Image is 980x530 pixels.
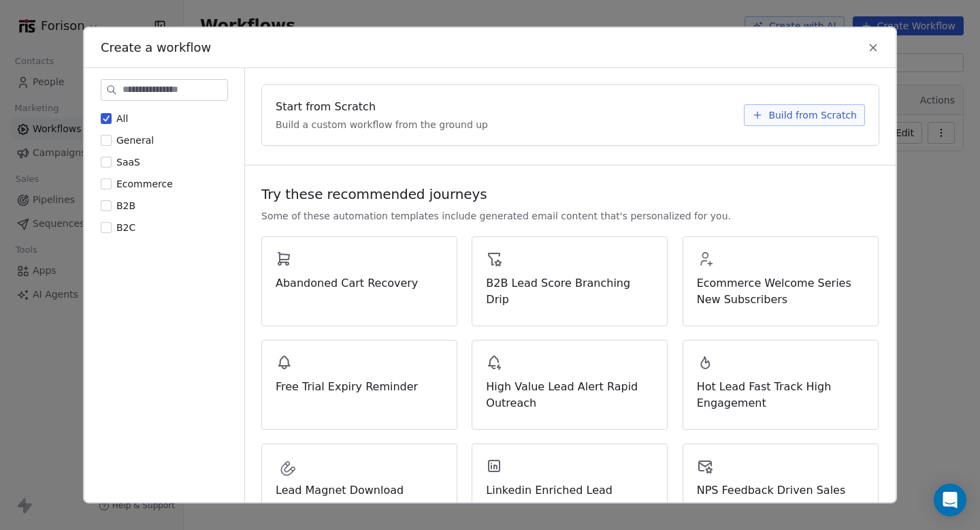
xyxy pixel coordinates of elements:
[52,80,122,89] div: Domain Overview
[116,157,140,168] span: SaaS
[276,482,443,515] span: Lead Magnet Download Educational Drip
[150,80,229,89] div: Keywords by Traffic
[697,482,864,515] span: NPS Feedback Driven Sales Motion
[35,35,150,46] div: Domain: [DOMAIN_NAME]
[486,482,653,515] span: Linkedin Enriched Lead Nurture
[697,379,864,411] span: Hot Lead Fast Track High Engagement
[135,79,146,90] img: tab_keywords_by_traffic_grey.svg
[276,118,488,131] span: Build a custom workflow from the ground up
[276,275,443,292] span: Abandoned Cart Recovery
[22,35,33,46] img: website_grey.svg
[101,199,112,213] button: B2B
[744,104,865,126] button: Build from Scratch
[768,108,857,122] span: Build from Scratch
[486,275,653,308] span: B2B Lead Score Branching Drip
[116,200,135,211] span: B2B
[116,178,173,189] span: Ecommerce
[22,22,33,33] img: logo_orange.svg
[101,112,112,125] button: All
[116,222,135,233] span: B2C
[37,79,48,90] img: tab_domain_overview_orange.svg
[101,134,112,147] button: General
[116,135,154,146] span: General
[101,39,211,57] span: Create a workflow
[934,484,966,516] div: Open Intercom Messenger
[116,113,128,124] span: All
[38,22,67,33] div: v 4.0.25
[261,209,731,223] span: Some of these automation templates include generated email content that's personalized for you.
[697,275,864,308] span: Ecommerce Welcome Series New Subscribers
[101,221,112,234] button: B2C
[101,155,112,169] button: SaaS
[276,379,443,395] span: Free Trial Expiry Reminder
[486,379,653,411] span: High Value Lead Alert Rapid Outreach
[261,185,487,204] span: Try these recommended journeys
[276,99,376,115] span: Start from Scratch
[101,177,112,191] button: Ecommerce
